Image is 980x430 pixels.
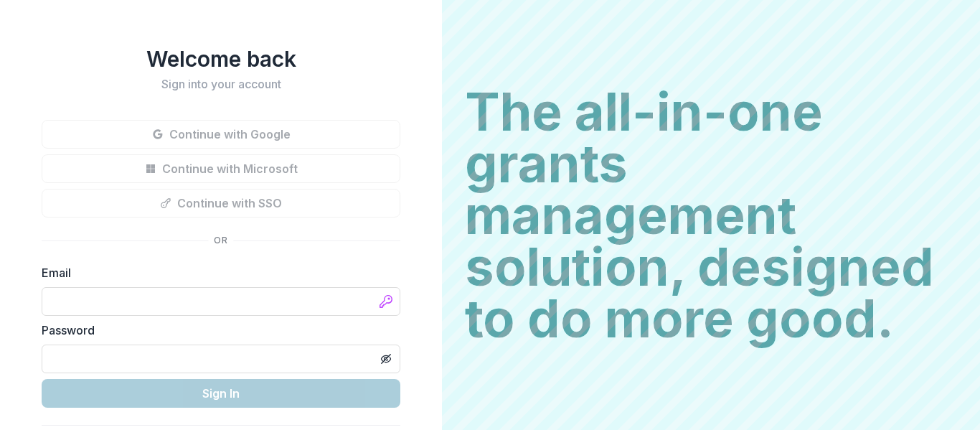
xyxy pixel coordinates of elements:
[42,120,400,149] button: Continue with Google
[42,379,400,408] button: Sign In
[42,154,400,183] button: Continue with Microsoft
[42,264,392,281] label: Email
[42,189,400,218] button: Continue with SSO
[374,347,397,370] button: Toggle password visibility
[42,46,400,72] h1: Welcome back
[42,78,400,91] h2: Sign into your account
[42,322,392,339] label: Password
